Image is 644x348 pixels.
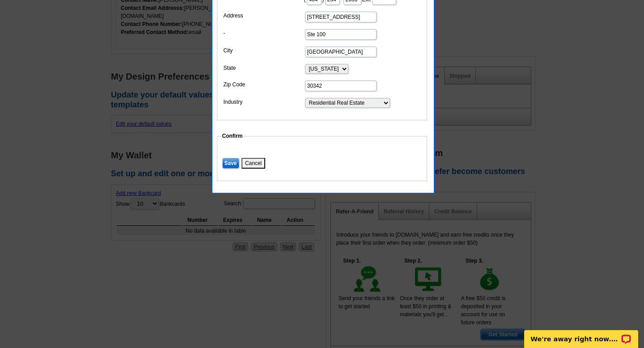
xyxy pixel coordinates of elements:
label: - [224,29,304,37]
label: City [224,47,304,55]
label: Zip Code [224,81,304,89]
legend: Confirm [221,132,244,140]
label: Address [224,12,304,20]
button: Cancel [241,158,265,169]
label: Industry [224,98,304,106]
label: State [224,64,304,72]
input: Save [222,158,239,169]
iframe: LiveChat chat widget [518,320,644,348]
